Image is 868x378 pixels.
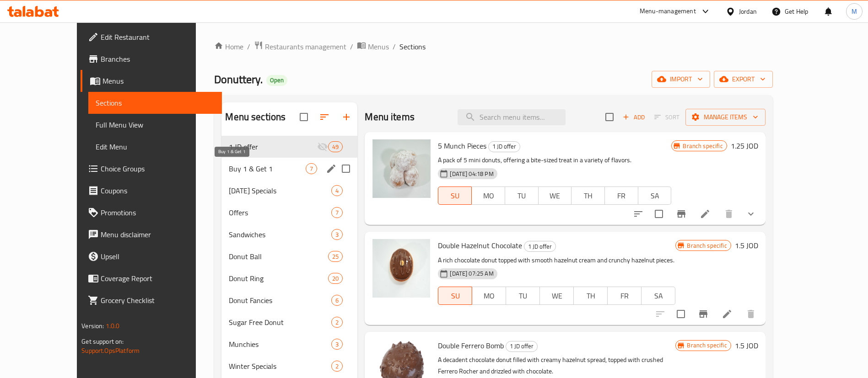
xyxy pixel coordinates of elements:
[332,318,342,327] span: 2
[221,136,357,158] div: 1 JD offer49
[81,345,140,357] a: Support.OpsPlatform
[471,186,505,205] button: MO
[332,230,342,239] span: 3
[101,185,215,196] span: Coupons
[368,41,389,52] span: Menus
[357,41,389,53] a: Menus
[648,110,685,124] span: Select section first
[645,289,672,303] span: SA
[399,41,426,52] span: Sections
[81,202,222,224] a: Promotions
[88,136,222,158] a: Edit Menu
[324,162,338,176] button: edit
[438,154,671,166] p: A pack of 5 mini donuts, offering a bite-sized treat in a variety of flavors.
[88,114,222,136] a: Full Menu View
[438,186,472,205] button: SU
[718,203,740,225] button: delete
[607,287,642,305] button: FR
[229,295,331,306] span: Donut Fancies
[214,41,772,53] nav: breadcrumb
[542,189,568,202] span: WE
[538,186,572,205] button: WE
[600,107,619,127] span: Select section
[214,69,263,90] span: Donuttery.
[221,158,357,180] div: Buy 1 & Get 17edit
[731,139,758,152] h6: 1.25 JOD
[510,289,536,303] span: TU
[671,304,690,324] span: Select to update
[642,189,668,202] span: SA
[693,112,758,123] span: Manage items
[221,311,357,333] div: Sugar Free Donut2
[640,6,696,17] div: Menu-management
[739,6,757,16] div: Jordan
[229,185,331,196] span: [DATE] Specials
[852,6,857,16] span: M
[683,241,730,250] span: Branch specific
[81,224,222,245] a: Menu disclaimer
[331,229,343,240] div: items
[81,320,104,332] span: Version:
[604,186,638,205] button: FR
[619,110,648,124] button: Add
[442,289,469,303] span: SU
[332,362,342,371] span: 2
[88,92,222,114] a: Sections
[221,355,357,377] div: Winter Specials2
[221,289,357,311] div: Donut Fancies6
[221,224,357,245] div: Sandwiches3
[372,239,431,298] img: Double Hazelnut Chocolate
[81,335,124,347] span: Get support on:
[221,245,357,267] div: Donut Ball25
[740,303,762,325] button: delete
[96,119,215,130] span: Full Menu View
[229,141,317,152] span: 1 JD offer
[229,207,331,218] span: Offers
[365,110,415,124] h2: Menu items
[294,107,313,127] span: Select all sections
[506,287,540,305] button: TU
[659,74,703,85] span: import
[372,139,431,198] img: 5 Munch Pieces
[331,295,343,306] div: items
[488,141,520,152] div: 1 JD offer
[81,26,222,48] a: Edit Restaurant
[700,208,711,219] a: Edit menu item
[721,74,766,85] span: export
[506,341,538,352] div: 1 JD offer
[331,361,343,372] div: items
[335,106,357,128] button: Add section
[438,239,522,252] span: Double Hazelnut Chocolate
[81,180,222,202] a: Coupons
[627,203,649,225] button: sort-choices
[221,202,357,224] div: Offers7
[81,48,222,70] a: Branches
[101,273,215,284] span: Coverage Report
[735,239,758,252] h6: 1.5 JOD
[679,142,726,150] span: Branch specific
[438,354,675,377] p: A decadent chocolate donut filled with creamy hazelnut spread, topped with crushed Ferrero Rocher...
[101,295,215,306] span: Grocery Checklist
[265,41,346,52] span: Restaurants management
[101,207,215,218] span: Promotions
[740,203,762,225] button: show more
[317,141,328,152] svg: Inactive section
[229,251,328,262] span: Donut Ball
[722,309,733,319] a: Edit menu item
[458,109,566,125] input: search
[331,339,343,350] div: items
[619,110,648,124] span: Add item
[438,255,675,266] p: A rich chocolate donut topped with smooth hazelnut cream and crunchy hazelnut pieces.
[331,185,343,196] div: items
[96,97,215,108] span: Sections
[332,208,342,217] span: 7
[229,361,331,372] span: Winter Specials
[81,245,222,267] a: Upsell
[476,289,502,303] span: MO
[611,289,638,303] span: FR
[446,170,497,178] span: [DATE] 04:18 PM
[221,180,357,202] div: [DATE] Specials4
[81,158,222,180] a: Choice Groups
